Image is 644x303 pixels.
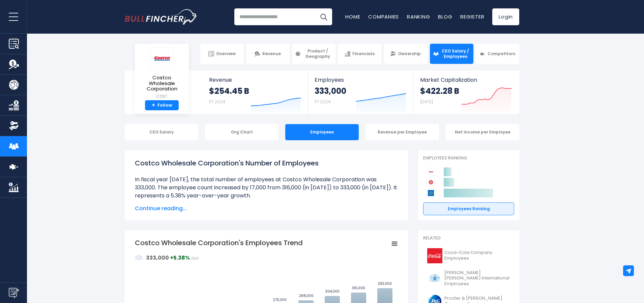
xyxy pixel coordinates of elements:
[420,77,512,83] span: Market Capitalization
[246,44,290,64] a: Revenue
[209,86,249,96] strong: $254.45 B
[140,47,184,100] a: Costco Wholesale Corporation COST
[315,99,331,105] small: FY 2024
[285,124,359,140] div: Employees
[430,44,473,64] a: CEO Salary / Employees
[205,124,279,140] div: Org Chart
[423,268,514,289] a: [PERSON_NAME] [PERSON_NAME] International Employees
[384,44,427,64] a: Ownership
[378,281,392,286] text: 333,000
[423,155,514,161] p: Employees Ranking
[444,250,510,261] span: Coca-Cola Company Employees
[407,13,430,20] a: Ranking
[352,51,375,56] span: Financials
[125,9,197,25] a: Go to homepage
[191,257,199,260] span: 2024
[152,102,155,108] strong: +
[315,86,346,96] strong: 333,000
[303,48,332,59] span: Product / Geography
[170,254,190,262] strong: +
[209,77,301,83] span: Revenue
[135,176,398,200] li: In fiscal year [DATE], the total number of employees at Costco Wholesale Corporation was 333,000....
[308,71,413,114] a: Employees 333,000 FY 2024
[315,77,406,83] span: Employees
[9,121,19,131] img: Ownership
[135,254,143,262] img: graph_employee_icon.svg
[420,99,433,105] small: [DATE]
[173,254,190,262] strong: 5.38%
[292,44,335,64] a: Product / Geography
[135,204,398,213] span: Continue reading...
[398,51,421,56] span: Ownership
[325,289,340,294] text: 304,000
[216,51,236,56] span: Overview
[413,71,519,114] a: Market Capitalization $422.28 B [DATE]
[438,13,452,20] a: Blog
[365,124,439,140] div: Revenue per Employee
[492,8,519,25] a: Login
[200,44,244,64] a: Overview
[444,270,510,287] span: [PERSON_NAME] [PERSON_NAME] International Employees
[209,99,225,105] small: FY 2024
[427,248,442,263] img: KO logo
[420,86,459,96] strong: $422.28 B
[488,51,515,56] span: Competitors
[460,13,484,20] a: Register
[441,48,470,59] span: CEO Salary / Employees
[423,235,514,241] p: Related
[140,93,183,100] small: COST
[315,8,332,25] button: Search
[427,271,442,286] img: PM logo
[202,71,308,114] a: Revenue $254.45 B FY 2024
[125,9,198,25] img: Bullfincher logo
[446,124,519,140] div: Net Income per Employee
[476,44,519,64] a: Competitors
[140,75,183,92] span: Costco Wholesale Corporation
[423,247,514,265] a: Coca-Cola Company Employees
[273,297,287,302] text: 273,000
[345,13,360,20] a: Home
[262,51,281,56] span: Revenue
[427,189,435,197] img: Walmart competitors logo
[368,13,399,20] a: Companies
[135,158,398,168] h1: Costco Wholesale Corporation's Number of Employees
[338,44,381,64] a: Financials
[423,202,514,215] a: Employees Ranking
[427,167,435,176] img: Costco Wholesale Corporation competitors logo
[135,238,303,248] tspan: Costco Wholesale Corporation's Employees Trend
[299,293,314,298] text: 288,000
[145,100,179,111] a: +Follow
[125,124,198,140] div: CEO Salary
[427,178,435,187] img: Target Corporation competitors logo
[352,286,365,291] text: 316,000
[146,254,169,262] strong: 333,000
